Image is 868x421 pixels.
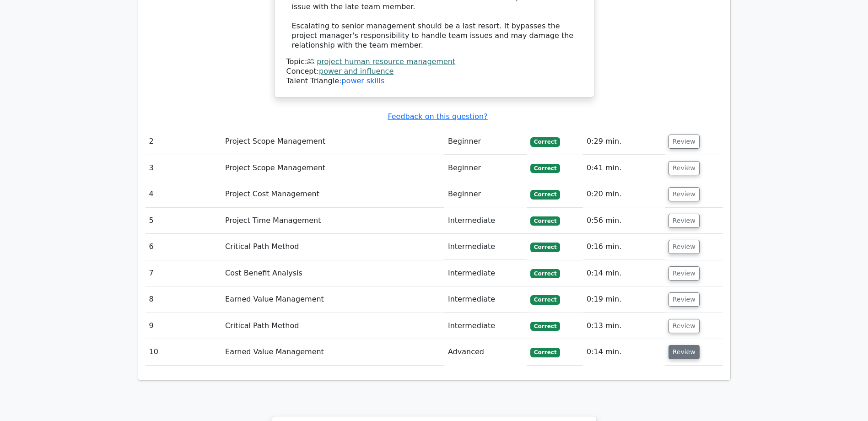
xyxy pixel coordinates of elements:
td: 9 [146,313,222,339]
span: Correct [530,190,560,199]
button: Review [669,345,700,359]
td: Advanced [444,339,527,365]
td: 6 [146,234,222,260]
td: Intermediate [444,234,527,260]
td: 4 [146,181,222,207]
button: Review [669,292,700,307]
div: Concept: [286,67,582,76]
td: 0:16 min. [583,234,665,260]
span: Correct [530,269,560,278]
td: 0:29 min. [583,129,665,155]
a: power skills [341,76,384,85]
td: Earned Value Management [221,339,444,365]
button: Review [669,214,700,228]
td: 7 [146,260,222,286]
td: 0:41 min. [583,155,665,181]
button: Review [669,187,700,201]
td: 0:14 min. [583,260,665,286]
a: project human resource management [317,57,455,66]
a: power and influence [319,67,394,76]
td: 0:19 min. [583,286,665,313]
span: Correct [530,164,560,173]
td: Intermediate [444,208,527,234]
td: 3 [146,155,222,181]
span: Correct [530,137,560,146]
button: Review [669,319,700,333]
td: Critical Path Method [221,313,444,339]
td: 5 [146,208,222,234]
td: Project Cost Management [221,181,444,207]
td: Beginner [444,155,527,181]
td: Beginner [444,129,527,155]
td: Cost Benefit Analysis [221,260,444,286]
td: 0:13 min. [583,313,665,339]
td: Intermediate [444,286,527,313]
button: Review [669,135,700,149]
button: Review [669,266,700,281]
div: Topic: [286,57,582,67]
td: Project Scope Management [221,129,444,155]
span: Correct [530,348,560,357]
td: 0:20 min. [583,181,665,207]
td: Critical Path Method [221,234,444,260]
span: Correct [530,295,560,304]
span: Correct [530,243,560,252]
td: Earned Value Management [221,286,444,313]
td: 8 [146,286,222,313]
td: Project Time Management [221,208,444,234]
td: 0:56 min. [583,208,665,234]
button: Review [669,161,700,175]
button: Review [669,240,700,254]
span: Correct [530,322,560,331]
td: Beginner [444,181,527,207]
a: Feedback on this question? [388,112,487,121]
td: Project Scope Management [221,155,444,181]
td: 10 [146,339,222,365]
td: Intermediate [444,260,527,286]
td: 2 [146,129,222,155]
span: Correct [530,216,560,226]
div: Talent Triangle: [286,57,582,86]
td: Intermediate [444,313,527,339]
td: 0:14 min. [583,339,665,365]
